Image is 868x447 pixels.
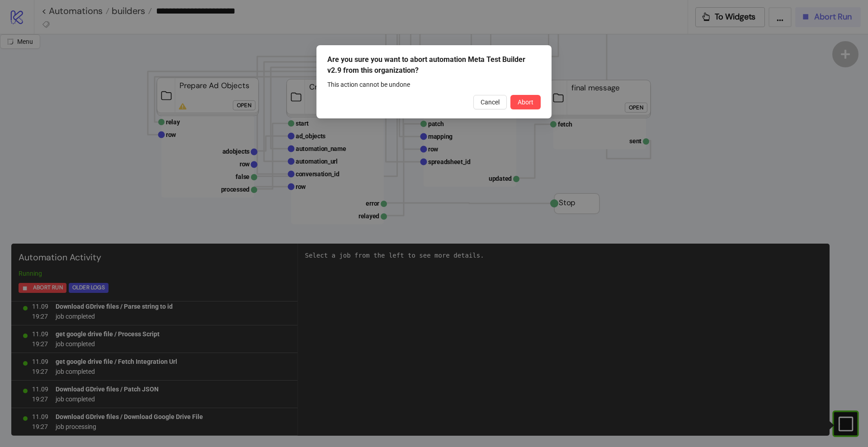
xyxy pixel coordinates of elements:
button: Cancel [473,95,507,109]
span: Abort [518,99,533,106]
div: This action cannot be undone [327,80,541,89]
span: Cancel [481,99,500,106]
button: Abort [510,95,541,109]
div: Are you sure you want to abort automation Meta Test Builder v2.9 from this organization? [327,54,541,76]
